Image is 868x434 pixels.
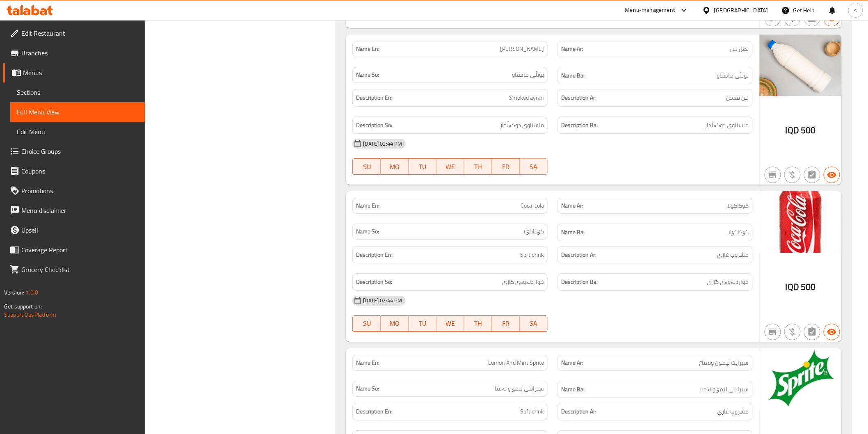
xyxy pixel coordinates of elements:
a: Coverage Report [3,240,145,260]
span: MO [384,161,405,173]
img: %D8%B3%D8%A8%D8%B1%D8%A7%D9%8A%D8%AA_%D9%84%D9%8A%D9%85%D9%88%D9%86_%D9%88%D9%86%D8%B9%D9%86%D8%A... [760,348,842,410]
span: s [854,6,857,15]
button: FR [492,158,520,175]
a: Edit Restaurant [3,23,145,43]
img: %D9%83%D9%88%D9%84%D8%A7638906931288931563.jpg [760,191,842,253]
strong: Description En: [356,407,393,417]
strong: Description En: [356,250,393,260]
span: ماستاوى دوکەڵدار [500,120,544,130]
button: WE [436,158,464,175]
button: SA [520,158,548,175]
span: بوتڵی ماستاو [512,71,544,79]
span: TH [468,318,489,329]
span: ماستاوى دوکەڵدار [705,120,749,130]
span: FR [496,318,517,329]
span: بوتڵی ماستاو [717,71,749,81]
span: Coupons [21,166,138,176]
strong: Name Ar: [561,45,583,53]
strong: Description So: [356,277,392,287]
span: مشروب غازي [717,250,749,260]
a: Menus [3,63,145,82]
strong: Name Ar: [561,359,583,367]
span: Soft drink [520,407,544,417]
button: Not branch specific item [765,324,781,340]
a: Coupons [3,161,145,181]
span: Coca-cola [521,201,544,210]
strong: Description Ar: [561,250,596,260]
span: MO [384,318,405,329]
span: SA [523,318,544,329]
a: Sections [10,82,145,102]
span: IQD [786,122,799,138]
button: Available [824,167,840,183]
button: WE [436,315,464,332]
button: SU [352,158,381,175]
a: Promotions [3,181,145,201]
span: TH [468,161,489,173]
strong: Description Ar: [561,93,596,103]
span: Menus [23,68,138,78]
span: Branches [21,48,138,58]
span: سبرايت ليمون ونعناع [699,359,749,367]
span: 500 [801,122,815,138]
strong: Name En: [356,359,379,367]
span: Promotions [21,186,138,196]
button: Available [824,324,840,340]
span: سپرایتی ليمۆ و نەعنا [700,384,749,395]
strong: Name Ba: [561,71,585,81]
button: Purchased item [784,167,801,183]
span: كوكاكولا [728,201,749,210]
span: Full Menu View [17,107,138,117]
a: Full Menu View [10,102,145,122]
span: IQD [786,279,799,295]
button: TH [464,158,492,175]
strong: Name En: [356,201,379,210]
a: Support.OpsPlatform [4,309,56,320]
span: SU [356,161,377,173]
span: TU [412,161,433,173]
span: Version: [4,287,24,298]
strong: Description Ar: [561,407,596,417]
span: Grocery Checklist [21,265,138,274]
span: لبن مدخن [726,93,749,103]
strong: Name Ba: [561,384,585,395]
button: Not has choices [804,167,820,183]
span: 500 [801,279,815,295]
a: Edit Menu [10,122,145,142]
span: Edit Menu [17,127,138,137]
span: SA [523,161,544,173]
strong: Name So: [356,227,379,236]
span: Lemon And Mint Sprite [488,359,544,367]
span: WE [440,161,461,173]
span: [DATE] 02:44 PM [360,140,405,148]
strong: Description Ba: [561,277,598,287]
strong: Description Ba: [561,120,598,130]
strong: Name So: [356,384,379,393]
span: Edit Restaurant [21,28,138,38]
span: Coverage Report [21,245,138,255]
span: مشروب غازي [717,407,749,417]
span: کۆکاکۆلا [523,227,544,236]
span: بطل لبن [731,45,749,53]
button: SA [520,315,548,332]
span: Sections [17,87,138,97]
span: Upsell [21,225,138,235]
button: Purchased item [784,324,801,340]
strong: Name So: [356,71,379,79]
span: FR [496,161,517,173]
span: 1.0.0 [25,287,38,298]
strong: Description En: [356,93,393,103]
span: کۆکاکۆلا [729,227,749,238]
button: TU [409,158,436,175]
span: خواردنەوەی گازی [707,277,749,287]
button: TU [409,315,436,332]
span: SU [356,318,377,329]
strong: Name Ar: [561,201,583,210]
strong: Name Ba: [561,227,585,238]
span: [DATE] 02:44 PM [360,297,405,304]
span: خواردنەوەی گازی [502,277,544,287]
a: Menu disclaimer [3,201,145,220]
a: Choice Groups [3,142,145,161]
span: Smoked ayran [509,93,544,103]
div: Menu-management [625,5,676,15]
